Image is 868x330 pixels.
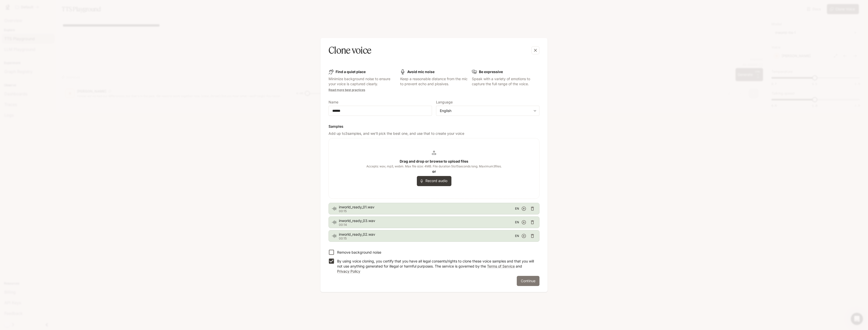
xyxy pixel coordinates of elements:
[400,76,468,86] p: Keep a reasonable distance from the mic to prevent echo and plosives.
[417,176,451,186] button: Record audio
[436,108,539,113] div: English
[329,124,539,129] h6: Samples
[337,250,381,255] p: Remove background noise
[329,44,371,57] h5: Clone voice
[479,70,503,74] b: Be expressive
[329,88,365,92] a: Read more best practices
[440,108,531,113] div: English
[339,205,515,210] span: inworld_ready_01.wav
[407,70,435,74] b: Avoid mic noise
[337,259,535,274] p: By using voice cloning, you certify that you have all legal consents/rights to clone these voice ...
[339,218,515,223] span: inworld_ready_03.wav
[339,210,515,213] p: 00:15
[339,232,515,237] span: inworld_ready_02.wav
[400,159,468,163] b: Drag and drop or browse to upload files
[432,169,436,173] b: or
[366,164,502,169] span: Accepts: wav, mp3, webm. Max file size: 4MB. File duration 5 to 15 seconds long. Maximum 3 files.
[337,269,360,273] a: Privacy Policy
[329,131,539,136] p: Add up to 3 samples, and we'll pick the best one, and use that to create your voice
[329,76,396,86] p: Minimize background noise to ensure your voice is captured clearly.
[339,223,515,226] p: 00:14
[336,70,366,74] b: Find a quiet place
[472,76,539,86] p: Speak with a variety of emotions to capture the full range of the voice.
[339,237,515,240] p: 00:15
[515,233,519,238] span: EN
[329,100,338,104] p: Name
[436,100,453,104] p: Language
[515,220,519,225] span: EN
[515,206,519,211] span: EN
[517,276,539,286] button: Continue
[487,264,515,268] a: Terms of Service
